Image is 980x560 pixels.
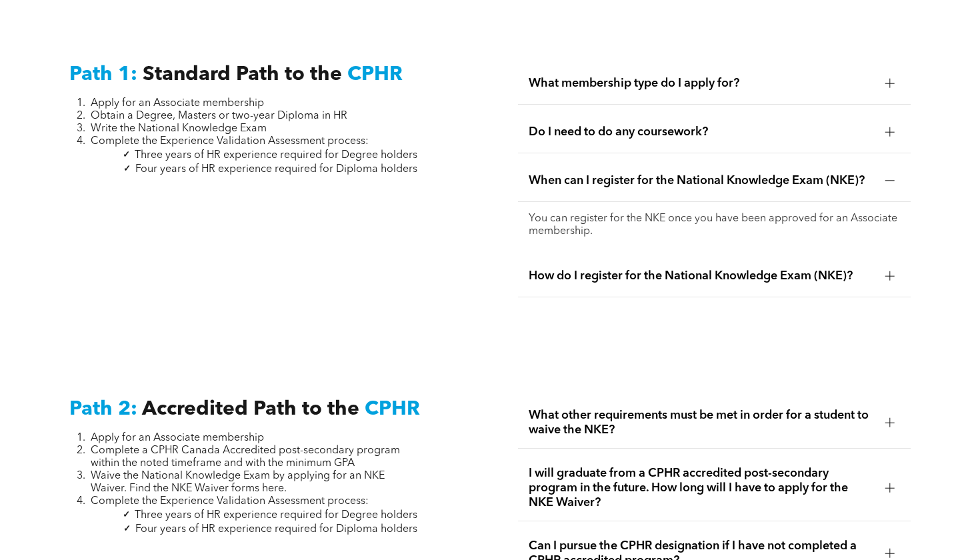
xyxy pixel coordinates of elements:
[142,399,359,419] span: Accredited Path to the
[91,471,385,494] span: Waive the National Knowledge Exam by applying for an NKE Waiver. Find the NKE Waiver forms here.
[529,466,875,510] span: I will graduate from a CPHR accredited post-secondary program in the future. How long will I have...
[91,111,347,121] span: Obtain a Degree, Masters or two-year Diploma in HR
[91,98,264,109] span: Apply for an Associate membership
[69,65,137,85] span: Path 1:
[529,213,900,238] p: You can register for the NKE once you have been approved for an Associate membership.
[347,65,403,85] span: CPHR
[91,136,369,147] span: Complete the Experience Validation Assessment process:
[143,65,342,85] span: Standard Path to the
[135,524,417,535] span: Four years of HR experience required for Diploma holders
[529,173,875,188] span: When can I register for the National Knowledge Exam (NKE)?
[529,76,875,91] span: What membership type do I apply for?
[135,510,417,521] span: Three years of HR experience required for Degree holders
[135,164,417,175] span: Four years of HR experience required for Diploma holders
[529,408,875,437] span: What other requirements must be met in order for a student to waive the NKE?
[91,496,369,507] span: Complete the Experience Validation Assessment process:
[91,123,267,134] span: Write the National Knowledge Exam
[529,125,875,139] span: Do I need to do any coursework?
[135,150,417,161] span: Three years of HR experience required for Degree holders
[529,269,875,283] span: How do I register for the National Knowledge Exam (NKE)?
[69,399,137,419] span: Path 2:
[91,433,264,443] span: Apply for an Associate membership
[91,445,400,469] span: Complete a CPHR Canada Accredited post-secondary program within the noted timeframe and with the ...
[365,399,420,419] span: CPHR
